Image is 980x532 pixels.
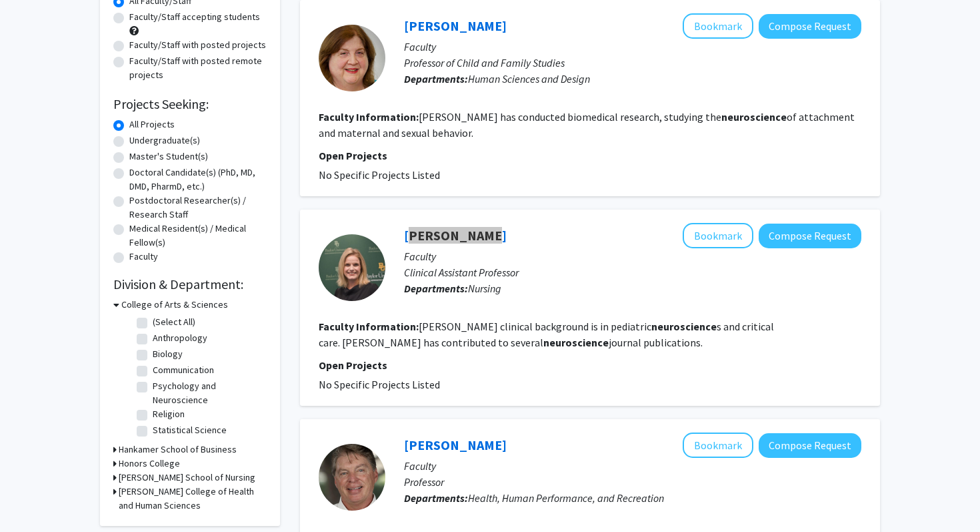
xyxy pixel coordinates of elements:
[119,471,255,485] h3: [PERSON_NAME] School of Nursing
[404,458,861,474] p: Faculty
[468,491,664,505] span: Health, Human Performance, and Recreation
[404,72,468,85] b: Departments:
[319,168,440,182] span: No Specific Projects Listed
[129,194,267,222] label: Postdoctoral Researcher(s) / Research Staff
[759,14,861,39] button: Compose Request to Maria Boccia
[121,298,228,312] h3: College of Arts & Sciences
[153,331,207,345] label: Anthropology
[404,437,507,453] a: [PERSON_NAME]
[319,148,861,164] p: Open Projects
[129,38,266,52] label: Faculty/Staff with posted projects
[153,363,214,377] label: Communication
[153,315,195,329] label: (Select All)
[319,357,861,373] p: Open Projects
[113,96,267,112] h2: Projects Seeking:
[319,320,774,349] fg-read-more: [PERSON_NAME] clinical background is in pediatric s and critical care. [PERSON_NAME] has contribu...
[404,248,861,264] p: Faculty
[404,55,861,71] p: Professor of Child and Family Studies
[129,166,267,194] label: Doctoral Candidate(s) (PhD, MD, DMD, PharmD, etc.)
[129,54,267,82] label: Faculty/Staff with posted remote projects
[10,472,57,522] iframe: Chat
[319,110,419,123] b: Faculty Information:
[153,379,263,407] label: Psychology and Neuroscience
[319,110,855,140] fg-read-more: [PERSON_NAME] has conducted biomedical research, studying the of attachment and maternal and sexu...
[129,10,260,24] label: Faculty/Staff accepting students
[404,39,861,55] p: Faculty
[468,72,590,85] span: Human Sciences and Design
[683,433,753,458] button: Add Paul Gordon to Bookmarks
[683,223,753,248] button: Add Amee Moreno to Bookmarks
[129,222,267,250] label: Medical Resident(s) / Medical Fellow(s)
[319,378,440,391] span: No Specific Projects Listed
[543,336,609,349] b: neuroscience
[119,443,237,457] h3: Hankamer School of Business
[759,224,861,248] button: Compose Request to Amee Moreno
[721,110,787,123] b: neuroscience
[129,117,175,131] label: All Projects
[759,433,861,458] button: Compose Request to Paul Gordon
[119,485,267,513] h3: [PERSON_NAME] College of Health and Human Sciences
[153,423,227,437] label: Statistical Science
[153,347,183,361] label: Biology
[319,320,419,333] b: Faculty Information:
[468,282,501,295] span: Nursing
[404,282,468,295] b: Departments:
[651,320,717,333] b: neuroscience
[404,264,861,280] p: Clinical Assistant Professor
[683,13,753,39] button: Add Maria Boccia to Bookmarks
[404,227,507,244] a: [PERSON_NAME]
[404,474,861,490] p: Professor
[113,276,267,292] h2: Division & Department:
[119,457,180,471] h3: Honors College
[404,17,507,34] a: [PERSON_NAME]
[153,407,185,421] label: Religion
[404,491,468,505] b: Departments:
[129,150,208,164] label: Master's Student(s)
[129,134,200,148] label: Undergraduate(s)
[129,250,158,264] label: Faculty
